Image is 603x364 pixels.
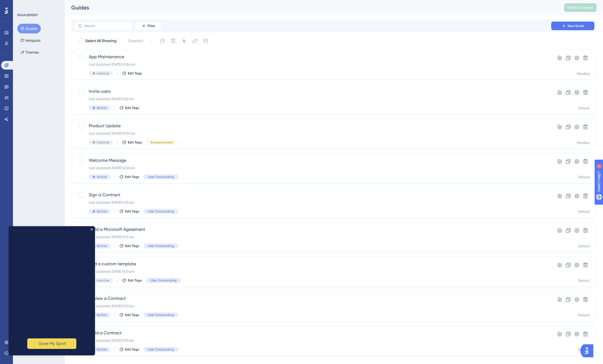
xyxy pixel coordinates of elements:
input: Search [84,24,128,28]
span: Review a Contract [89,295,536,302]
span: Active [97,347,107,352]
button: Hotspots [17,36,44,45]
span: Edit Tags [128,71,142,75]
div: Default [578,175,590,179]
button: Publish Changes [564,3,597,12]
span: Active [97,313,107,317]
span: User Onboarding [148,244,174,248]
span: Active [97,175,107,179]
button: ✨ Save My Spot!✨ [19,112,68,123]
button: Edit Tags [122,140,142,145]
span: Inactive [97,278,109,283]
span: User Onboarding [148,209,174,214]
span: Sign a Contract [89,192,536,198]
div: 1 [38,3,39,7]
button: Guides [17,24,41,33]
div: Default [578,313,590,317]
span: User Onboarding [148,347,174,352]
span: Active [97,106,107,110]
span: Invite users [89,88,536,95]
button: Edit Tags [119,244,139,248]
span: Edit Tags [125,106,139,110]
iframe: UserGuiding AI Assistant Launcher [580,343,597,359]
div: Last Updated: [DATE] 10:17 am [89,235,536,239]
button: Edit Tags [122,278,142,283]
div: Close Preview [82,2,84,4]
span: New Guide [568,24,584,28]
span: Edit Tags [128,278,142,283]
span: Edit Tags [125,175,139,179]
div: ENGAGEMENT [17,13,38,17]
span: Inactive [97,71,109,75]
span: Announcement [151,140,174,145]
button: Edit Tags [119,209,139,214]
span: Select All Showing [85,38,117,44]
div: Last Updated: [DATE] 10:51 pm [89,269,536,274]
button: Deselect [123,36,148,46]
button: Edit Tags [119,313,139,317]
span: Filter [148,24,155,28]
div: Default [578,348,590,352]
div: Default [578,244,590,248]
button: Edit Tags [119,175,139,179]
span: Edit Tags [125,313,139,317]
span: App Maintenance [89,54,536,60]
button: Edit Tags [119,347,139,352]
div: Last Updated: [DATE] 11:03 am [89,200,536,205]
span: Add a custom template [89,261,536,267]
div: Last Updated: [DATE] 11:03 am [89,338,536,343]
span: Need Help? [13,1,34,8]
button: Edit Tags [119,106,139,110]
span: User Onboarding [148,313,174,317]
span: Deselect [128,38,143,44]
button: Themes [17,47,42,57]
span: Edit Tags [125,209,139,214]
button: Filter [135,22,162,30]
span: Welcome Message [89,157,536,164]
span: Build a Contract [89,330,536,336]
span: Active [97,244,107,248]
button: Edit Tags [122,71,142,75]
div: Default [578,279,590,283]
button: New Guide [551,22,594,30]
span: Active [97,209,107,214]
div: NewApp [577,140,590,145]
span: User Onboarding [151,278,177,283]
span: Publish Changes [567,5,593,10]
div: Guides [71,4,551,11]
div: Default [578,210,590,214]
div: Last Updated: [DATE] 09:39 am [89,131,536,136]
span: Product Update [89,123,536,129]
div: NewApp [577,71,590,76]
span: Edit Tags [125,244,139,248]
div: Last Updated: [DATE] 09:36 am [89,62,536,67]
span: Edit Tags [128,140,142,145]
div: Last Updated: [DATE] 11:02 am [89,97,536,101]
span: Edit Tags [125,347,139,352]
div: Default [578,106,590,110]
div: Last Updated: [DATE] 02:16 pm [89,166,536,170]
span: Inactive [97,140,109,145]
span: Build a Microsoft Agreement [89,226,536,233]
div: Last Updated: [DATE] 11:03 am [89,304,536,308]
span: User Onboarding [148,175,174,179]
